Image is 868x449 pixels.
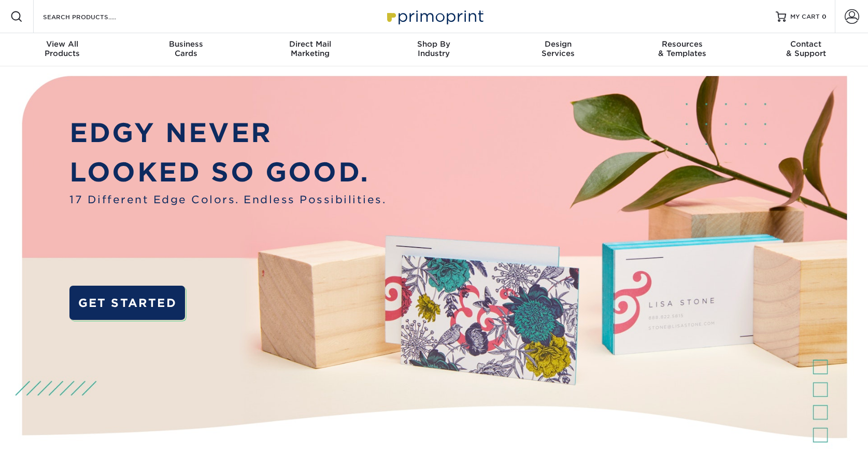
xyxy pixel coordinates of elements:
[69,114,386,152] p: EDGY NEVER
[744,39,868,58] div: & Support
[372,39,496,58] div: Industry
[496,39,620,58] div: Services
[372,33,496,66] a: Shop ByIndustry
[248,39,372,49] span: Direct Mail
[124,33,248,66] a: BusinessCards
[744,39,868,49] span: Contact
[124,39,248,58] div: Cards
[69,153,386,192] p: LOOKED SO GOOD.
[382,5,486,27] img: Primoprint
[744,33,868,66] a: Contact& Support
[124,39,248,49] span: Business
[69,286,185,320] a: GET STARTED
[69,192,386,207] span: 17 Different Edge Colors. Endless Possibilities.
[620,39,744,49] span: Resources
[248,39,372,58] div: Marketing
[822,13,827,20] span: 0
[620,33,744,66] a: Resources& Templates
[620,39,744,58] div: & Templates
[248,33,372,66] a: Direct MailMarketing
[790,12,820,21] span: MY CART
[42,10,143,23] input: SEARCH PRODUCTS.....
[496,33,620,66] a: DesignServices
[372,39,496,49] span: Shop By
[496,39,620,49] span: Design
